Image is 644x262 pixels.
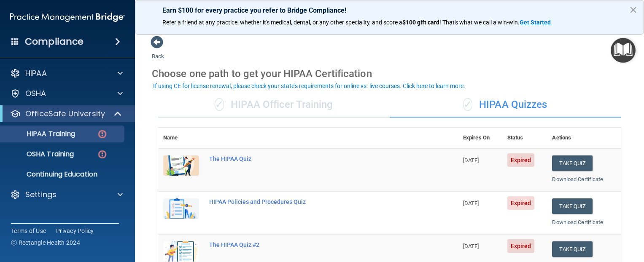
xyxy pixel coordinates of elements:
span: Ⓒ Rectangle Health 2024 [11,238,80,247]
a: OSHA [10,88,123,99]
div: HIPAA Policies and Procedures Quiz [209,198,416,205]
p: Settings [25,190,57,200]
th: Status [502,128,547,148]
div: HIPAA Officer Training [158,92,390,118]
a: Privacy Policy [56,227,94,235]
strong: $100 gift card [402,19,439,26]
p: Continuing Education [5,170,121,179]
div: If using CE for license renewal, please check your state's requirements for online vs. live cours... [153,83,465,89]
div: Choose one path to get your HIPAA Certification [152,61,627,86]
a: Settings [10,190,123,200]
span: Expired [507,239,535,253]
span: Expired [507,196,535,210]
p: OSHA [25,88,46,99]
th: Actions [547,128,621,148]
span: ! That's what we call a win-win. [439,19,520,26]
span: ✓ [215,98,224,111]
button: Take Quiz [552,198,593,214]
a: OfficeSafe University [10,109,122,119]
a: Terms of Use [11,227,46,235]
p: OSHA Training [5,150,74,158]
a: HIPAA [10,68,123,78]
h4: Compliance [25,36,84,48]
iframe: Drift Widget Chat Controller [602,204,634,236]
button: Take Quiz [552,155,593,171]
a: Download Certificate [552,176,603,182]
span: Expired [507,153,535,167]
button: Open Resource Center [611,38,636,63]
strong: Get Started [520,19,551,26]
p: HIPAA [25,68,47,78]
p: Earn $100 for every practice you refer to Bridge Compliance! [162,6,617,14]
img: danger-circle.6113f641.png [97,149,108,160]
button: Close [629,3,637,16]
button: Take Quiz [552,241,593,257]
div: The HIPAA Quiz [209,155,416,162]
span: ✓ [463,98,472,111]
th: Expires On [458,128,502,148]
span: [DATE] [463,200,479,206]
img: PMB logo [10,9,125,26]
span: [DATE] [463,243,479,249]
a: Back [152,43,164,59]
div: The HIPAA Quiz #2 [209,241,416,248]
button: If using CE for license renewal, please check your state's requirements for online vs. live cours... [152,82,466,90]
img: danger-circle.6113f641.png [97,129,108,139]
p: HIPAA Training [5,130,75,138]
p: OfficeSafe University [25,109,105,119]
a: Download Certificate [552,219,603,225]
th: Name [158,128,204,148]
span: [DATE] [463,157,479,163]
span: Refer a friend at any practice, whether it's medical, dental, or any other speciality, and score a [162,19,402,26]
a: Get Started [520,19,552,26]
div: HIPAA Quizzes [390,92,621,118]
